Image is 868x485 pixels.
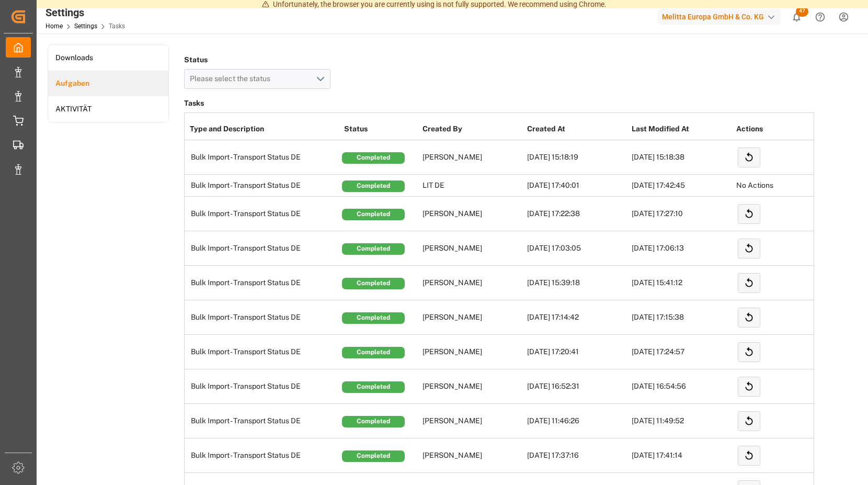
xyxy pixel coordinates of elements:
td: [PERSON_NAME] [420,140,524,175]
div: Melitta Europa GmbH & Co. KG [658,9,781,25]
a: Aufgaben [48,71,168,96]
div: Completed [342,209,405,220]
div: Settings [45,5,125,20]
span: No Actions [736,181,773,189]
td: [DATE] 15:18:38 [629,140,734,175]
td: [DATE] 17:15:38 [629,300,734,335]
span: Please select the status [190,74,276,83]
td: Bulk Import - Transport Status DE [185,300,341,335]
td: Bulk Import - Transport Status DE [185,438,341,473]
td: [DATE] 15:39:18 [524,266,629,300]
td: [PERSON_NAME] [420,369,524,404]
td: Bulk Import - Transport Status DE [185,175,341,197]
div: Completed [342,243,405,255]
div: Completed [342,347,405,358]
th: Created By [420,118,524,140]
div: Completed [342,416,405,427]
div: Completed [342,312,405,324]
td: [DATE] 17:03:05 [524,231,629,266]
td: Bulk Import - Transport Status DE [185,197,341,231]
td: [DATE] 11:46:26 [524,404,629,438]
h4: Status [184,52,330,67]
td: [PERSON_NAME] [420,335,524,369]
div: Completed [342,181,405,192]
td: [PERSON_NAME] [420,231,524,266]
td: [DATE] 17:20:41 [524,335,629,369]
td: [PERSON_NAME] [420,404,524,438]
th: Type and Description [185,118,341,140]
td: [PERSON_NAME] [420,197,524,231]
th: Status [341,118,420,140]
div: Completed [342,381,405,393]
td: [DATE] 17:14:42 [524,300,629,335]
a: AKTIVITÄT [48,96,168,122]
td: LIT DE [420,175,524,197]
div: Completed [342,450,405,462]
th: Last Modified At [629,118,734,140]
div: Completed [342,278,405,289]
td: [PERSON_NAME] [420,266,524,300]
a: Downloads [48,45,168,71]
div: Completed [342,152,405,164]
td: [PERSON_NAME] [420,438,524,473]
td: [DATE] 15:18:19 [524,140,629,175]
td: [DATE] 15:41:12 [629,266,734,300]
td: [DATE] 16:54:56 [629,369,734,404]
th: Actions [734,118,838,140]
a: Settings [74,22,97,30]
button: open menu [184,69,330,89]
td: [DATE] 17:27:10 [629,197,734,231]
span: 47 [796,6,808,17]
td: [DATE] 17:06:13 [629,231,734,266]
td: [PERSON_NAME] [420,300,524,335]
td: [DATE] 17:42:45 [629,175,734,197]
td: Bulk Import - Transport Status DE [185,335,341,369]
td: [DATE] 17:40:01 [524,175,629,197]
td: [DATE] 17:22:38 [524,197,629,231]
td: [DATE] 17:41:14 [629,438,734,473]
td: [DATE] 16:52:31 [524,369,629,404]
td: [DATE] 11:49:52 [629,404,734,438]
button: Melitta Europa GmbH & Co. KG [658,7,785,27]
td: [DATE] 17:24:57 [629,335,734,369]
td: Bulk Import - Transport Status DE [185,231,341,266]
button: Help Center [808,5,832,29]
button: show 47 new notifications [785,5,808,29]
h3: Tasks [184,96,814,111]
th: Created At [524,118,629,140]
td: [DATE] 17:37:16 [524,438,629,473]
td: Bulk Import - Transport Status DE [185,369,341,404]
td: Bulk Import - Transport Status DE [185,140,341,175]
td: Bulk Import - Transport Status DE [185,266,341,300]
td: Bulk Import - Transport Status DE [185,404,341,438]
a: Home [45,22,63,30]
